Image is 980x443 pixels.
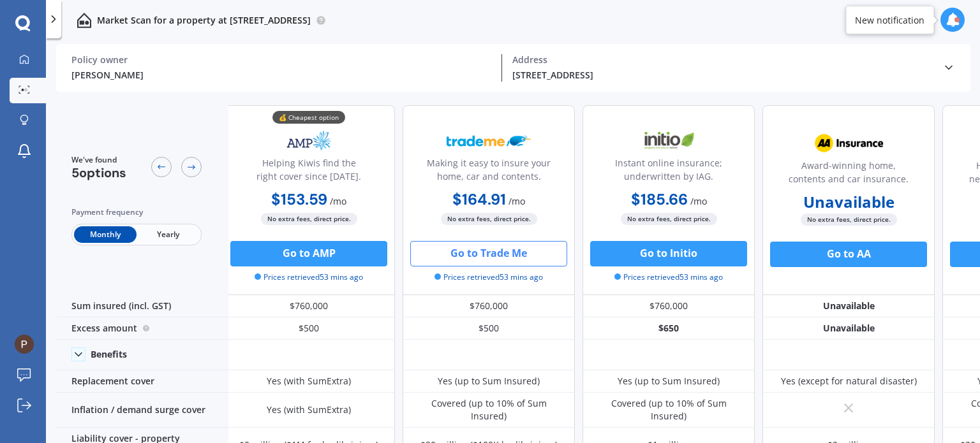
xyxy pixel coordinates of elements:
p: Market Scan for a property at [STREET_ADDRESS] [97,14,311,27]
div: [PERSON_NAME] [71,68,491,82]
div: [STREET_ADDRESS] [512,68,932,82]
div: Unavailable [762,317,935,340]
span: Prices retrieved 53 mins ago [434,272,543,283]
span: No extra fees, direct price. [801,214,897,226]
img: home-and-contents.b802091223b8502ef2dd.svg [77,13,92,28]
button: Go to Trade Me [410,241,567,266]
div: Covered (up to 10% of Sum Insured) [592,397,745,423]
div: Instant online insurance; underwritten by IAG. [593,156,744,188]
div: $760,000 [403,295,575,317]
b: Unavailable [803,196,895,208]
div: Yes (with SumExtra) [267,403,351,416]
div: Yes (except for natural disaster) [781,375,917,388]
div: Making it easy to insure your home, car and contents. [413,156,564,188]
img: ACg8ocI0SQqBV6uaHaXFCFY-TeOXK6NnAmuSZPwxK12D8pxCU84t8g=s96-c [15,335,34,354]
span: No extra fees, direct price. [621,213,717,225]
span: / mo [509,195,525,207]
div: Helping Kiwis find the right cover since [DATE]. [234,156,384,188]
img: AMP.webp [267,125,351,157]
b: $185.66 [631,189,688,209]
div: Inflation / demand surge cover [56,393,228,428]
span: Yearly [137,226,199,243]
div: $760,000 [583,295,755,317]
div: $500 [223,317,395,340]
button: Go to AA [770,242,927,267]
div: Payment frequency [71,206,202,219]
b: $153.59 [271,189,327,209]
span: Monthly [74,226,137,243]
span: 5 options [71,164,126,181]
img: Initio.webp [627,125,711,157]
span: / mo [690,195,707,207]
div: $500 [403,317,575,340]
span: / mo [330,195,346,207]
div: Yes (up to Sum Insured) [438,375,540,388]
div: Yes (up to Sum Insured) [618,375,720,388]
div: Benefits [91,349,127,360]
button: Go to Initio [590,241,747,266]
div: Excess amount [56,317,228,340]
span: No extra fees, direct price. [261,213,357,225]
div: Address [512,54,932,66]
span: Prices retrieved 53 mins ago [255,272,363,283]
span: No extra fees, direct price. [441,213,537,225]
div: Yes (with SumExtra) [267,375,351,388]
div: $650 [583,317,755,340]
span: Prices retrieved 53 mins ago [614,272,723,283]
img: Trademe.webp [447,125,531,157]
span: We've found [71,154,126,166]
div: Policy owner [71,54,491,66]
div: New notification [855,13,924,26]
img: AA.webp [806,127,891,159]
b: $164.91 [452,189,506,209]
div: Unavailable [762,295,935,317]
div: $760,000 [223,295,395,317]
div: Award-winning home, contents and car insurance. [773,159,924,191]
div: Sum insured (incl. GST) [56,295,228,317]
div: Covered (up to 10% of Sum Insured) [412,397,565,423]
div: Replacement cover [56,370,228,393]
div: 💰 Cheapest option [272,111,345,124]
button: Go to AMP [230,241,387,266]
